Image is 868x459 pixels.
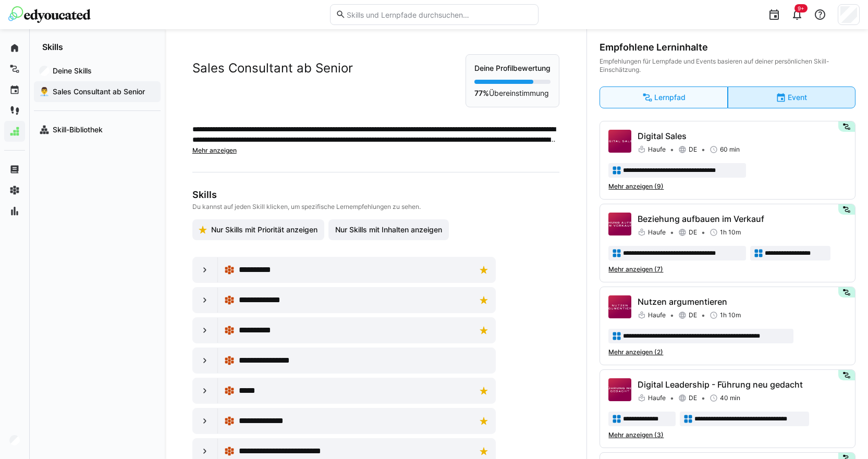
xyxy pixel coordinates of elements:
[600,86,727,108] eds-button-option: Lernpfad
[334,225,444,235] span: Nur Skills mit Inhalten anzeigen
[39,86,50,96] div: 👨‍💼
[648,394,666,402] span: Haufe
[210,225,319,235] span: Nur Skills mit Priorität anzeigen
[608,265,663,274] span: Mehr anzeigen (7)
[328,219,449,240] button: Nur Skills mit Inhalten anzeigen
[608,378,631,401] img: Digital Leadership - Führung neu gedacht
[638,130,847,142] p: Digital Sales
[798,5,804,11] span: 9+
[192,189,557,201] h3: Skills
[608,130,631,153] img: Digital Sales
[648,145,666,154] span: Haufe
[689,145,697,154] span: DE
[346,10,532,19] input: Skills und Lernpfade durchsuchen…
[720,311,741,319] span: 1h 10m
[474,88,551,98] p: Übereinstimmung
[638,213,847,225] p: Beziehung aufbauen im Verkauf
[600,42,855,53] div: Empfohlene Lerninhalte
[689,394,697,402] span: DE
[638,295,847,308] p: Nutzen argumentieren
[720,228,741,237] span: 1h 10m
[192,146,237,154] span: Mehr anzeigen
[192,219,324,240] button: Nur Skills mit Priorität anzeigen
[720,394,740,402] span: 40 min
[608,182,664,191] span: Mehr anzeigen (9)
[648,311,666,319] span: Haufe
[474,63,551,73] p: Deine Profilbewertung
[728,86,855,108] eds-button-option: Event
[648,228,666,237] span: Haufe
[720,145,740,154] span: 60 min
[689,228,697,237] span: DE
[192,60,353,76] h2: Sales Consultant ab Senior
[474,89,489,97] strong: 77%
[608,295,631,318] img: Nutzen argumentieren
[608,431,664,439] span: Mehr anzeigen (3)
[689,311,697,319] span: DE
[638,378,847,391] p: Digital Leadership - Führung neu gedacht
[608,348,663,356] span: Mehr anzeigen (2)
[192,203,557,211] p: Du kannst auf jeden Skill klicken, um spezifische Lernempfehlungen zu sehen.
[51,86,155,97] span: Sales Consultant ab Senior
[600,57,855,74] div: Empfehlungen für Lernpfade und Events basieren auf deiner persönlichen Skill-Einschätzung.
[608,213,631,235] img: Beziehung aufbauen im Verkauf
